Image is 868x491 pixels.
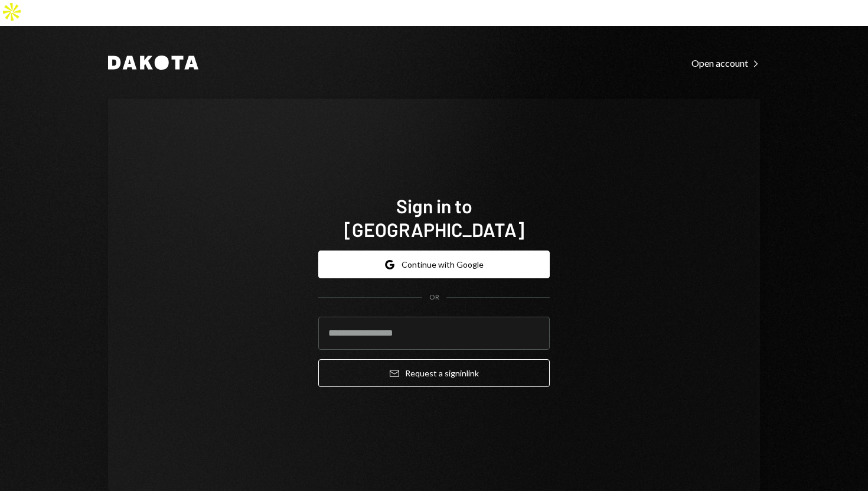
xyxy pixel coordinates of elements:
[318,359,550,387] button: Request a signinlink
[318,251,550,278] button: Continue with Google
[318,194,550,241] h1: Sign in to [GEOGRAPHIC_DATA]
[691,57,760,69] div: Open account
[691,56,760,69] a: Open account
[429,292,439,303] div: OR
